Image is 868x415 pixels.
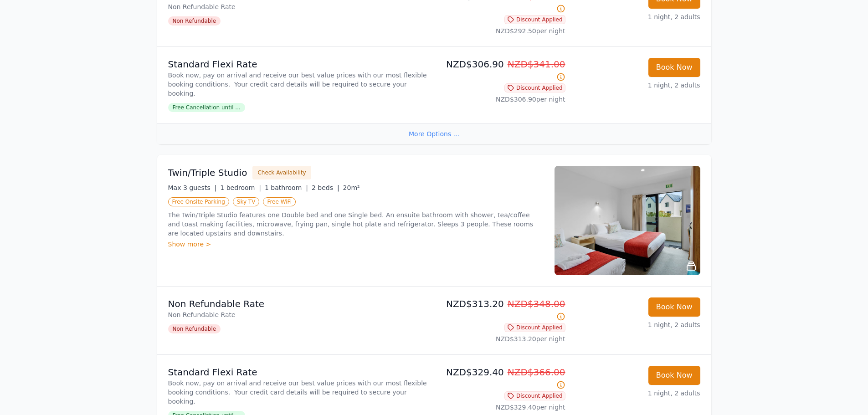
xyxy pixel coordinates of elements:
[648,58,700,77] button: Book Now
[168,324,221,333] span: Non Refundable
[343,184,360,191] span: 20m²
[168,2,431,11] p: Non Refundable Rate
[573,389,700,398] p: 1 night, 2 adults
[438,366,565,391] p: NZD$329.40
[168,197,229,206] span: Free Onsite Parking
[438,58,565,83] p: NZD$306.90
[220,184,261,191] span: 1 bedroom |
[438,95,565,104] p: NZD$306.90 per night
[438,403,565,412] p: NZD$329.40 per night
[573,320,700,329] p: 1 night, 2 adults
[438,297,565,323] p: NZD$313.20
[168,166,247,179] h3: Twin/Triple Studio
[252,166,311,179] button: Check Availability
[168,297,431,310] p: Non Refundable Rate
[504,83,565,92] span: Discount Applied
[168,210,544,238] p: The Twin/Triple Studio features one Double bed and one Single bed. An ensuite bathroom with showe...
[648,366,700,385] button: Book Now
[504,15,565,24] span: Discount Applied
[508,298,565,309] span: NZD$348.00
[265,184,308,191] span: 1 bathroom |
[573,12,700,21] p: 1 night, 2 adults
[508,367,565,378] span: NZD$366.00
[168,379,431,406] p: Book now, pay on arrival and receive our best value prices with our most flexible booking conditi...
[168,184,217,191] span: Max 3 guests |
[168,240,544,249] div: Show more >
[168,310,431,319] p: Non Refundable Rate
[168,366,431,379] p: Standard Flexi Rate
[263,197,296,206] span: Free WiFi
[168,16,221,26] span: Non Refundable
[438,26,565,36] p: NZD$292.50 per night
[508,59,565,70] span: NZD$341.00
[504,323,565,332] span: Discount Applied
[312,184,339,191] span: 2 beds |
[157,123,711,144] div: More Options ...
[168,58,431,71] p: Standard Flexi Rate
[168,71,431,98] p: Book now, pay on arrival and receive our best value prices with our most flexible booking conditi...
[573,81,700,90] p: 1 night, 2 adults
[504,391,565,400] span: Discount Applied
[648,297,700,317] button: Book Now
[233,197,260,206] span: Sky TV
[438,334,565,343] p: NZD$313.20 per night
[168,103,245,112] span: Free Cancellation until ...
